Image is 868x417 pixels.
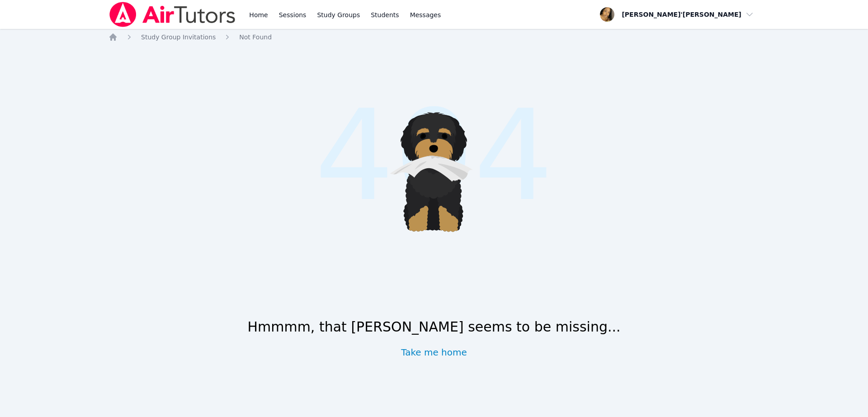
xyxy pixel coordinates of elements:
[108,33,759,42] nav: Breadcrumb
[315,62,553,250] span: 404
[239,33,272,41] span: Not Found
[410,10,441,19] span: Messages
[247,319,620,335] h1: Hmmmm, that [PERSON_NAME] seems to be missing...
[401,346,467,359] a: Take me home
[239,33,272,42] a: Not Found
[141,33,216,41] span: Study Group Invitations
[141,33,216,42] a: Study Group Invitations
[108,2,236,27] img: Air Tutors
